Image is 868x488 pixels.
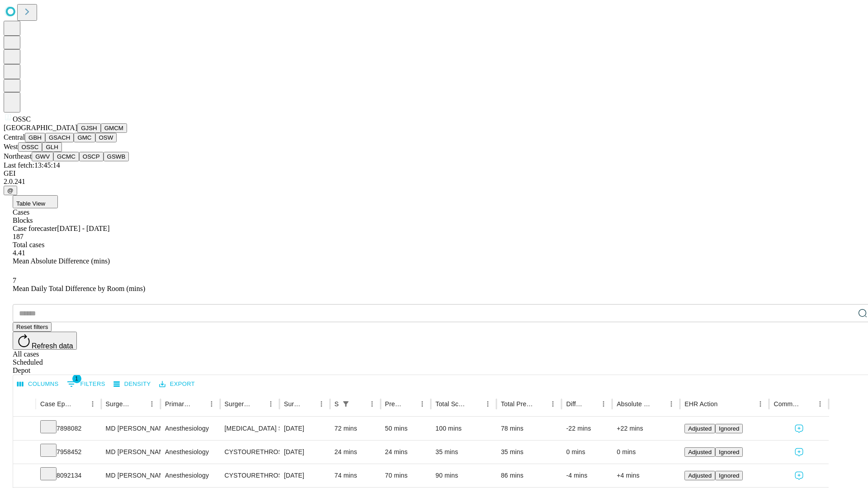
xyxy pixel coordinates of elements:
span: Reset filters [16,324,48,330]
div: GEI [4,169,864,178]
div: 1 active filter [340,398,352,410]
div: MD [PERSON_NAME] Md [106,417,156,440]
button: Density [111,377,153,391]
span: [GEOGRAPHIC_DATA] [4,124,77,131]
button: Adjusted [684,471,715,480]
div: 90 mins [435,464,492,487]
span: Central [4,133,25,141]
span: 4.41 [13,249,25,257]
span: Adjusted [688,472,712,479]
div: 72 mins [335,417,376,440]
div: [DATE] [284,464,325,487]
button: Menu [205,398,218,410]
span: Mean Absolute Difference (mins) [13,257,110,265]
div: 100 mins [435,417,492,440]
button: Show filters [65,377,108,391]
button: Menu [416,398,429,410]
button: Ignored [715,471,743,480]
button: Table View [13,195,58,208]
div: 24 mins [385,441,427,464]
div: Difference [566,400,584,408]
span: Adjusted [688,449,712,455]
div: Predicted In Room Duration [385,400,403,408]
button: Sort [534,398,547,410]
span: Ignored [719,425,739,432]
button: GSWB [104,152,129,161]
span: Total cases [13,241,44,249]
button: Show filters [340,398,352,410]
button: Select columns [15,377,61,391]
button: Menu [665,398,678,410]
button: Sort [193,398,205,410]
div: CYSTOURETHROSCOPY [MEDICAL_DATA] WITH [MEDICAL_DATA] AND [MEDICAL_DATA] INSERTION [225,464,275,487]
button: GJSH [77,123,101,133]
span: @ [7,187,14,194]
span: Northeast [4,152,32,160]
div: 0 mins [566,441,608,464]
div: 8092134 [40,464,97,487]
button: Sort [252,398,264,410]
button: GMCM [101,123,127,133]
span: 7 [13,277,16,284]
button: OSSC [18,142,42,152]
span: [DATE] - [DATE] [57,225,109,232]
div: 50 mins [385,417,427,440]
button: Sort [801,398,814,410]
button: GBH [25,133,45,142]
button: Menu [86,398,99,410]
span: Case forecaster [13,225,57,232]
button: Adjusted [684,424,715,433]
button: Sort [133,398,146,410]
div: Comments [774,400,800,408]
div: Absolute Difference [617,400,651,408]
div: Anesthesiology [165,417,215,440]
button: Expand [18,421,31,437]
button: @ [4,186,17,195]
button: Export [157,377,197,391]
button: Sort [302,398,315,410]
button: Refresh data [13,332,77,350]
button: Ignored [715,424,743,433]
div: Primary Service [165,400,191,408]
div: 24 mins [335,441,376,464]
button: Menu [146,398,158,410]
button: Sort [585,398,597,410]
div: Surgery Name [225,400,251,408]
button: OSCP [79,152,104,161]
div: 35 mins [501,441,557,464]
span: 1 [72,374,81,383]
div: [DATE] [284,441,325,464]
button: Reset filters [13,322,52,332]
button: Menu [814,398,826,410]
div: 78 mins [501,417,557,440]
button: Expand [18,468,31,484]
div: 0 mins [617,441,675,464]
div: 70 mins [385,464,427,487]
div: MD [PERSON_NAME] Md [106,441,156,464]
div: 74 mins [335,464,376,487]
button: GWV [32,152,53,161]
button: Sort [353,398,366,410]
div: Surgery Date [284,400,302,408]
span: West [4,143,18,150]
button: Menu [264,398,277,410]
div: Surgeon Name [106,400,132,408]
span: Last fetch: 13:45:14 [4,161,60,169]
div: CYSTOURETHROSCOPY WITH [MEDICAL_DATA] REMOVAL SIMPLE [225,441,275,464]
button: Menu [366,398,378,410]
div: Anesthesiology [165,441,215,464]
div: Scheduled In Room Duration [335,400,339,408]
span: Mean Daily Total Difference by Room (mins) [13,285,145,292]
span: Ignored [719,472,739,479]
button: GLH [42,142,61,152]
button: Sort [652,398,665,410]
button: Menu [597,398,610,410]
div: 86 mins [501,464,557,487]
button: Menu [315,398,328,410]
div: Anesthesiology [165,464,215,487]
div: +22 mins [617,417,675,440]
div: 7898082 [40,417,97,440]
span: OSSC [13,115,31,123]
button: Adjusted [684,447,715,457]
button: Sort [403,398,416,410]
